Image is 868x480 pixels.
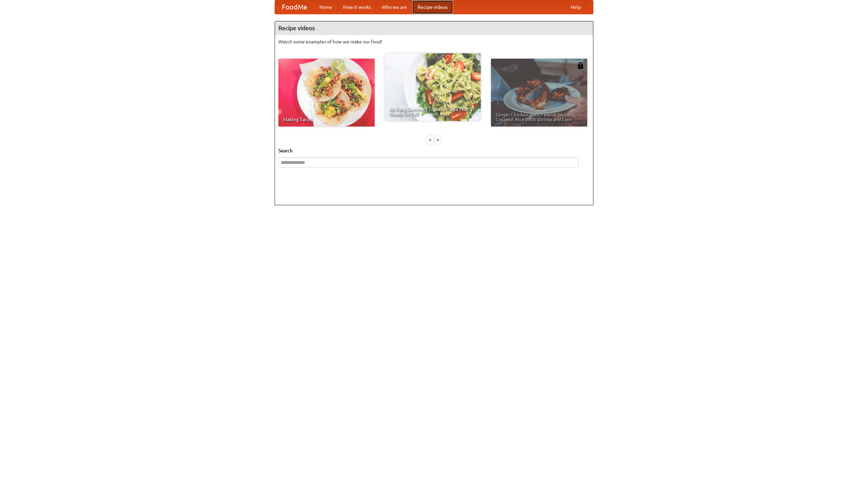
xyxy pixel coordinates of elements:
h5: Search [278,147,590,154]
a: FoodMe [275,0,314,14]
span: Making Tacos [283,117,370,122]
a: Making Tacos [278,59,375,127]
a: Help [565,0,586,14]
a: Recipe videos [412,0,453,14]
img: 483408.png [577,62,584,69]
p: Watch some examples of how we make our food! [278,38,590,45]
a: Home [314,0,338,14]
a: How it works [338,0,376,14]
span: An Easy, Summery Tomato Pasta That's Ready for Fall [389,107,476,116]
div: « [427,135,433,144]
a: Who we are [376,0,412,14]
h4: Recipe videos [275,21,593,35]
div: » [435,135,441,144]
a: An Easy, Summery Tomato Pasta That's Ready for Fall [384,53,481,121]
